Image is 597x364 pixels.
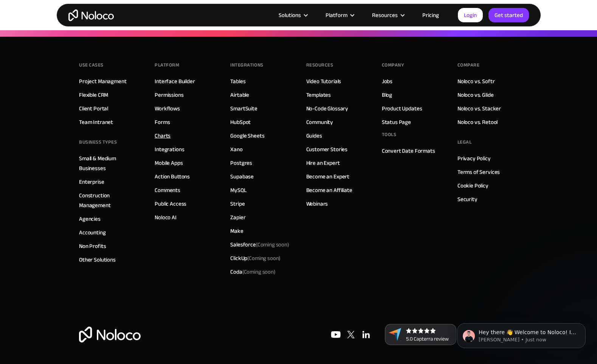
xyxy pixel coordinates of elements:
a: Security [457,194,478,204]
a: Become an Affiliate [306,185,352,195]
a: Noloco vs. Retool [457,117,498,127]
a: home [68,9,114,21]
a: Zapier [230,212,245,222]
a: Login [458,8,483,22]
a: Charts [155,131,171,141]
div: Legal [457,136,472,148]
a: Get started [488,8,529,22]
span: (Coming soon) [242,266,276,277]
div: BUSINESS TYPES [79,136,117,148]
a: Mobile Apps [155,158,183,168]
a: Become an Expert [306,172,350,181]
a: Postgres [230,158,252,168]
a: Non Profits [79,241,106,251]
a: Permissions [155,90,183,100]
a: Convert Date Formats [382,146,435,156]
a: Google Sheets [230,131,264,141]
a: Status Page [382,117,411,127]
a: Accounting [79,228,106,237]
a: Enterprise [79,177,104,187]
a: Forms [155,117,170,127]
div: Resources [372,10,398,20]
div: Company [382,59,404,71]
a: No-Code Glossary [306,104,349,113]
a: Privacy Policy [457,153,491,163]
a: Noloco AI [155,212,177,222]
a: Other Solutions [79,255,116,265]
div: Coda [230,267,275,277]
a: Integrations [155,144,184,154]
a: Workflows [155,104,180,113]
a: Webinars [306,199,328,209]
div: Platform [316,10,363,20]
a: SmartSuite [230,104,257,113]
a: Hire an Expert [306,158,340,168]
a: HubSpot [230,117,251,127]
div: INTEGRATIONS [230,59,263,71]
span: (Coming soon) [256,239,289,250]
a: Construction Management [79,191,140,210]
a: Video Tutorials [306,76,341,86]
a: Pricing [413,10,448,20]
a: Cookie Policy [457,181,488,191]
div: Platform [326,10,347,20]
a: MySQL [230,185,246,195]
div: Resources [363,10,413,20]
a: Blog [382,90,392,100]
a: Tables [230,76,245,86]
a: Agencies [79,214,101,224]
a: Product Updates [382,104,422,113]
span: (Coming soon) [247,253,281,263]
a: Jobs [382,76,392,86]
a: Community [306,117,333,127]
div: Use Cases [79,59,104,71]
div: Solutions [269,10,316,20]
a: Noloco vs. Softr [457,76,495,86]
a: Customer Stories [306,144,348,154]
a: Team Intranet [79,117,113,127]
a: Noloco vs. Glide [457,90,494,100]
a: Comments [155,185,180,195]
a: Templates [306,90,331,100]
a: Flexible CRM [79,90,108,100]
a: Supabase [230,172,254,181]
a: Stripe [230,199,245,209]
a: Terms of Services [457,167,500,177]
div: Salesforce [230,240,289,249]
a: Airtable [230,90,249,100]
a: Guides [306,131,322,141]
a: Client Portal [79,104,108,113]
a: Project Managment [79,76,126,86]
a: Make [230,226,243,236]
div: Solutions [279,10,301,20]
div: ClickUp [230,253,281,263]
a: Interface Builder [155,76,195,86]
a: Public Access [155,199,186,209]
a: Action Buttons [155,172,190,181]
a: Noloco vs. Stacker [457,104,501,113]
div: Resources [306,59,333,71]
iframe: Intercom notifications message [446,307,597,360]
div: Tools [382,129,397,140]
a: Small & Medium Businesses [79,153,140,173]
div: Platform [155,59,179,71]
div: Compare [457,59,480,71]
a: Xano [230,144,242,154]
